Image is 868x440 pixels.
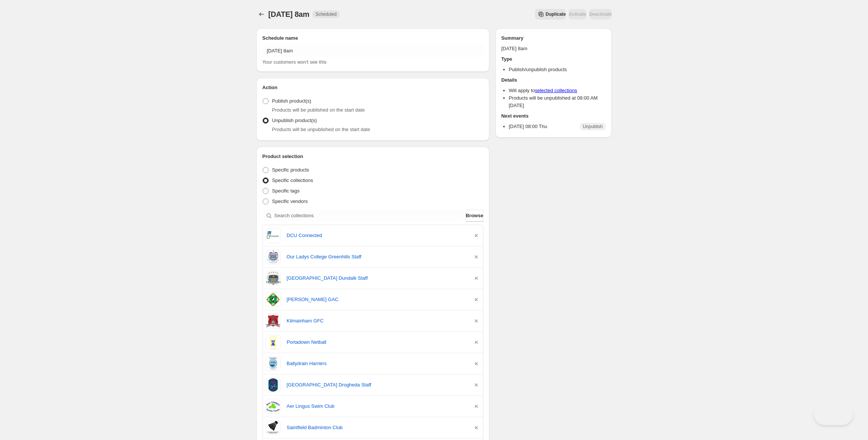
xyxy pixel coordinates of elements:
[272,98,311,104] span: Publish product(s)
[814,403,853,425] iframe: Toggle Customer Support
[272,188,300,194] span: Specific tags
[501,76,606,84] h2: Details
[272,177,313,183] span: Specific collections
[287,381,467,389] a: [GEOGRAPHIC_DATA] Drogheda Staff
[501,55,606,63] h2: Type
[287,274,467,282] a: [GEOGRAPHIC_DATA] Dundalk Staff
[509,94,606,109] li: Products will be unpublished at 08:00 AM [DATE]
[287,253,467,261] a: Our Ladys College Greenhills Staff
[535,88,577,93] a: selected collections
[287,403,467,410] a: Aer Lingus Swim Club
[272,127,370,132] span: Products will be unpublished on the start date
[262,59,327,65] span: Your customers won't see this
[535,9,566,19] button: Secondary action label
[466,210,483,222] button: Browse
[287,296,467,303] a: [PERSON_NAME] GAC
[287,424,467,431] a: Saintfield Badminton Club
[272,118,317,123] span: Unpublish product(s)
[583,124,603,130] span: Unpublish
[509,87,606,94] li: Will apply to
[262,84,483,91] h2: Action
[272,198,308,204] span: Specific vendors
[268,10,309,18] span: [DATE] 8am
[262,153,483,160] h2: Product selection
[287,339,467,346] a: Portadown Netball
[272,167,309,173] span: Specific products
[287,360,467,367] a: Ballydrain Harriers
[509,123,547,130] p: [DATE] 08:00 Thu
[287,232,467,239] a: DCU Connected
[272,107,365,113] span: Products will be published on the start date
[501,112,606,120] h2: Next events
[274,210,464,222] input: Search collections
[262,34,483,42] h2: Schedule name
[287,317,467,325] a: Kilmainham GFC
[501,45,606,52] p: [DATE] 8am
[509,66,606,73] li: Publish/unpublish products
[501,34,606,42] h2: Summary
[256,9,267,19] button: Schedules
[545,11,566,17] span: Duplicate
[315,11,337,17] span: Scheduled
[466,212,483,219] span: Browse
